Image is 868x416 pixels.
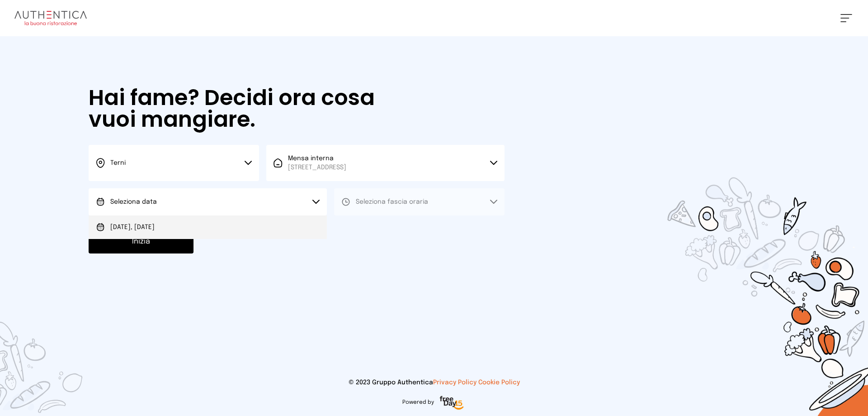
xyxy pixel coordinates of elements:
span: [DATE], [DATE] [110,223,155,232]
button: Inizia [89,230,193,253]
button: Seleziona data [89,188,327,215]
button: Seleziona fascia oraria [334,188,505,215]
span: Powered by [402,399,434,406]
a: Cookie Policy [478,379,520,386]
img: logo-freeday.3e08031.png [438,394,466,412]
span: Seleziona fascia oraria [356,199,428,205]
span: Seleziona data [110,199,157,205]
a: Privacy Policy [433,379,476,386]
p: © 2023 Gruppo Authentica [14,378,854,387]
